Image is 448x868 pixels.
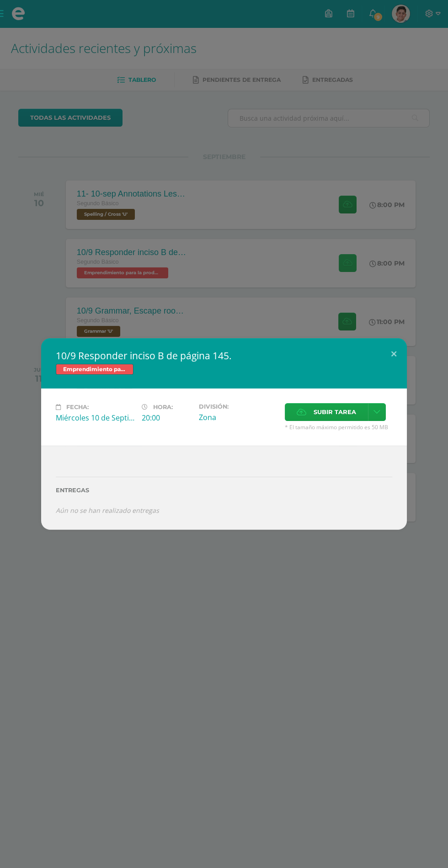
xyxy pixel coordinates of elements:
span: Emprendimiento para la productividad [56,364,133,375]
h2: 10/9 Responder inciso B de página 145. [56,349,392,362]
div: Zona [199,412,277,422]
span: Subir tarea [314,404,356,421]
div: 20:00 [142,413,192,423]
span: Hora: [153,404,173,410]
span: Fecha: [66,404,89,410]
button: Close (Esc) [381,338,407,369]
div: Miércoles 10 de Septiembre [56,413,134,423]
span: * El tamaño máximo permitido es 50 MB [285,423,392,431]
label: Entregas [56,487,392,494]
i: Aún no se han realizado entregas [56,506,159,515]
label: División: [199,403,277,410]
